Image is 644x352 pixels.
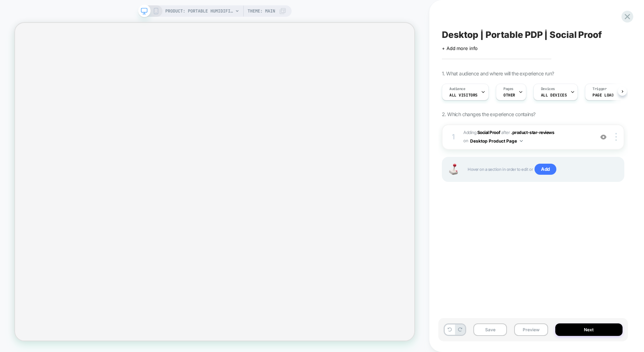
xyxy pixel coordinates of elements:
[442,45,478,51] span: + Add more info
[463,130,500,135] span: Adding
[248,5,275,17] span: Theme: MAIN
[592,86,606,91] span: Trigger
[555,323,623,336] button: Next
[442,111,535,117] span: 2. Which changes the experience contains?
[470,137,523,145] button: Desktop Product Page
[514,323,548,336] button: Preview
[592,93,614,98] span: Page Load
[511,130,554,135] span: .product-star-reviews
[477,130,500,135] b: Social Proof
[450,130,457,143] div: 1
[473,323,507,336] button: Save
[449,93,478,98] span: All Visitors
[503,93,515,98] span: OTHER
[442,70,554,76] span: 1. What audience and where will the experience run?
[600,134,606,140] img: crossed eye
[541,86,555,91] span: Devices
[442,29,602,40] span: Desktop | Portable PDP | Social Proof
[535,164,556,175] span: Add
[463,137,468,145] span: on
[468,164,616,175] span: Hover on a section in order to edit or
[165,5,233,17] span: PRODUCT: Portable Humidifier
[520,140,523,142] img: down arrow
[503,86,513,91] span: Pages
[541,93,567,98] span: ALL DEVICES
[449,86,465,91] span: Audience
[446,164,460,175] img: Joystick
[501,130,510,135] span: AFTER
[615,133,617,141] img: close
